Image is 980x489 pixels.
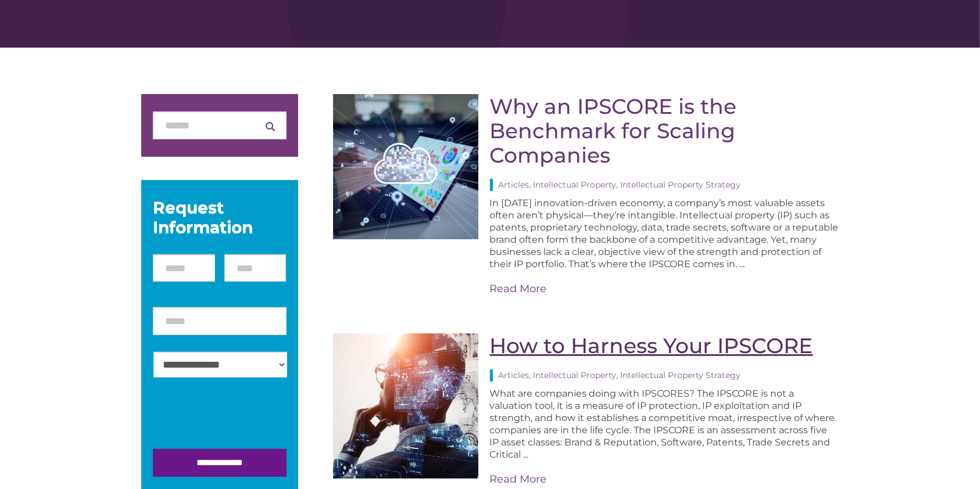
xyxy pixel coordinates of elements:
[490,369,839,382] div: Articles, Intellectual Property, Intellectual Property Strategy
[490,333,813,358] a: How to Harness Your IPSCORE
[153,394,330,440] iframe: reCAPTCHA
[490,282,839,296] a: Read More
[490,179,839,191] div: Articles, Intellectual Property, Intellectual Property Strategy
[490,472,839,487] a: Read More
[153,197,287,237] div: Request Information
[490,197,839,296] div: In [DATE] innovation-driven economy, a company’s most valuable assets often aren’t physical—they’...
[490,94,737,168] a: Why an IPSCORE is the Benchmark for Scaling Companies
[490,387,839,487] div: What are companies doing with IPSCORES? The IPSCORE is not a valuation tool, it is a measure of I...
